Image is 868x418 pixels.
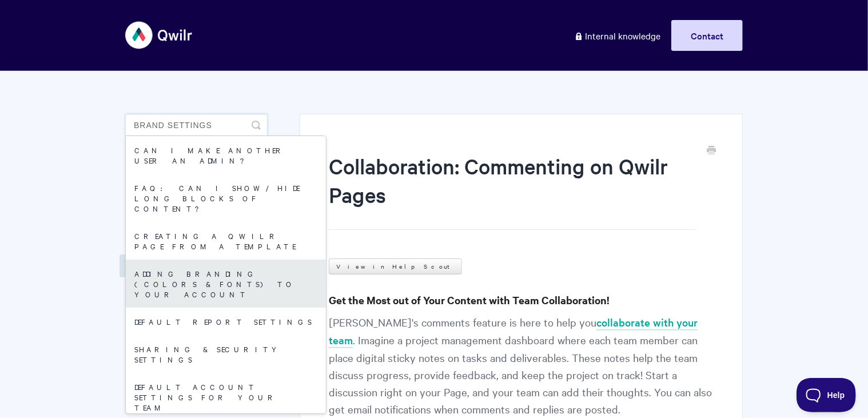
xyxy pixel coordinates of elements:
a: Adding branding (colors & fonts) to your account [126,260,326,308]
h1: Collaboration: Commenting on Qwilr Pages [329,152,696,230]
h3: Get the Most out of Your Content with Team Collaboration! [329,292,714,308]
a: Sharing & Security Settings [126,335,326,373]
a: Internal knowledge [566,20,669,51]
a: Print this Article [707,145,716,157]
a: View in Help Scout [329,258,462,274]
input: Search [125,114,268,137]
a: Can I make another user an Admin? [126,136,326,174]
a: Contact [671,20,743,51]
a: Creating a Qwilr Page from a Template [126,222,326,260]
img: Qwilr Help Center [125,14,193,57]
a: FAQ: Can I show/hide long blocks of content? [126,174,326,222]
a: Default report settings [126,308,326,335]
iframe: Toggle Customer Support [797,378,857,412]
a: Sharing Your Pages [120,254,224,277]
